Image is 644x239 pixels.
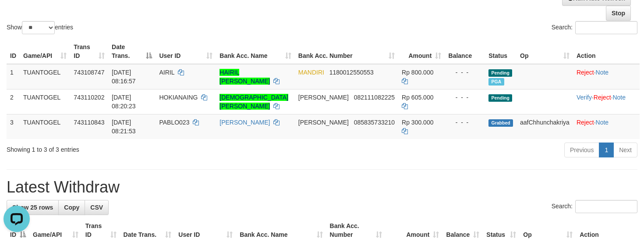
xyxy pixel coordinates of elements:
td: TUANTOGEL [20,64,70,89]
label: Search: [552,200,637,213]
th: Game/API: activate to sort column ascending [20,39,70,64]
td: 1 [7,64,20,89]
span: AIRIL [159,69,174,76]
th: Bank Acc. Name: activate to sort column ascending [216,39,295,64]
span: 743108747 [74,69,104,76]
a: [DEMOGRAPHIC_DATA][PERSON_NAME] [219,94,288,110]
td: TUANTOGEL [20,89,70,114]
span: Marked by aafchonlypin [488,78,504,86]
input: Search: [575,200,637,213]
h1: Latest Withdraw [7,178,637,196]
th: Date Trans.: activate to sort column descending [108,39,156,64]
th: ID [7,39,20,64]
th: Bank Acc. Number: activate to sort column ascending [295,39,398,64]
th: Amount: activate to sort column ascending [398,39,445,64]
span: Copy 082111082225 to clipboard [354,94,395,101]
span: Copy [64,204,79,211]
td: · · [573,89,640,114]
a: Reject [577,119,594,126]
input: Search: [575,21,637,34]
span: Pending [488,69,512,77]
a: Next [613,143,637,157]
a: Stop [606,6,631,21]
div: - - - [448,68,481,77]
a: Copy [58,200,85,215]
span: Pending [488,94,512,102]
span: [PERSON_NAME] [298,94,349,101]
select: Showentries [22,21,55,34]
a: Note [596,69,609,76]
span: [DATE] 08:16:57 [112,69,136,85]
a: CSV [85,200,109,215]
span: Copy 1180012550553 to clipboard [329,69,374,76]
span: Rp 605.000 [402,94,433,101]
a: Reject [577,69,594,76]
td: TUANTOGEL [20,114,70,139]
td: · [573,114,640,139]
th: Balance [445,39,485,64]
span: 743110202 [74,94,104,101]
a: Note [612,94,626,101]
span: Copy 085835733210 to clipboard [354,119,395,126]
a: Show 25 rows [7,200,59,215]
button: Open LiveChat chat widget [4,4,30,30]
a: [PERSON_NAME] [219,119,270,126]
span: Rp 800.000 [402,69,433,76]
a: Note [596,119,609,126]
th: Action [573,39,640,64]
th: Status [485,39,517,64]
span: [PERSON_NAME] [298,119,349,126]
td: · [573,64,640,89]
label: Search: [552,21,637,34]
span: MANDIRI [298,69,324,76]
th: User ID: activate to sort column ascending [156,39,216,64]
div: Showing 1 to 3 of 3 entries [7,142,262,154]
td: 2 [7,89,20,114]
div: - - - [448,118,481,127]
a: Reject [594,94,611,101]
span: Rp 300.000 [402,119,433,126]
span: 743110843 [74,119,104,126]
a: HAIRIL [PERSON_NAME] [219,69,270,85]
span: Grabbed [488,119,513,127]
span: HOKIANAING [159,94,198,101]
div: - - - [448,93,481,102]
span: PABLO023 [159,119,189,126]
a: Previous [564,143,599,157]
a: Verify [577,94,592,101]
td: 3 [7,114,20,139]
a: 1 [599,143,614,157]
td: aafChhunchakriya [517,114,573,139]
label: Show entries [7,21,73,34]
span: [DATE] 08:20:23 [112,94,136,110]
span: CSV [90,204,103,211]
th: Trans ID: activate to sort column ascending [70,39,108,64]
span: [DATE] 08:21:53 [112,119,136,135]
th: Op: activate to sort column ascending [517,39,573,64]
